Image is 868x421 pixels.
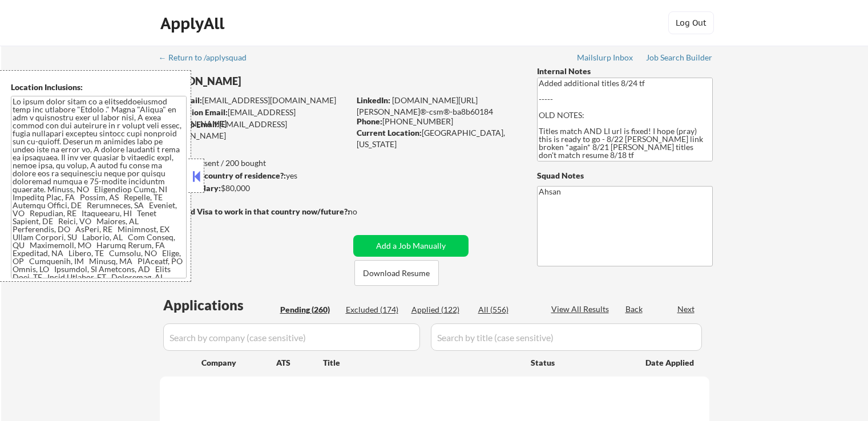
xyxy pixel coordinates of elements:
strong: Phone: [357,116,382,126]
strong: Can work in country of residence?: [159,171,286,180]
div: Applications [163,298,276,312]
div: Status [531,352,629,373]
div: ApplyAll [160,14,228,33]
input: Search by company (case sensitive) [163,323,420,351]
div: Back [625,303,644,315]
div: [PHONE_NUMBER] [357,116,518,127]
a: Job Search Builder [646,53,713,64]
div: [EMAIL_ADDRESS][DOMAIN_NAME] [160,95,349,106]
div: [PERSON_NAME] [160,74,394,88]
div: Pending (260) [280,304,337,315]
div: Date Applied [645,357,696,369]
strong: Will need Visa to work in that country now/future?: [160,207,350,216]
div: yes [159,170,346,181]
strong: Current Location: [357,128,422,137]
div: Job Search Builder [646,54,713,62]
div: no [348,206,381,217]
input: Search by title (case sensitive) [431,323,702,351]
div: $80,000 [159,183,349,194]
div: ← Return to /applysquad [159,54,257,62]
div: View All Results [551,303,612,315]
div: Internal Notes [537,66,713,77]
button: Log Out [668,11,714,34]
div: Excluded (174) [346,304,403,315]
div: Title [323,357,520,369]
div: [EMAIL_ADDRESS][DOMAIN_NAME] [160,119,349,141]
div: Applied (122) [411,304,469,315]
strong: LinkedIn: [357,95,390,105]
button: Add a Job Manually [353,235,469,257]
div: [EMAIL_ADDRESS][DOMAIN_NAME] [160,107,349,129]
div: Next [677,303,696,315]
a: Mailslurp Inbox [577,53,634,64]
div: Location Inclusions: [11,82,187,93]
div: Mailslurp Inbox [577,54,634,62]
div: ATS [276,357,323,369]
a: [DOMAIN_NAME][URL][PERSON_NAME]®-csm®-ba8b60184 [357,95,493,116]
div: [GEOGRAPHIC_DATA], [US_STATE] [357,127,518,149]
button: Download Resume [354,260,439,286]
a: ← Return to /applysquad [159,53,257,64]
div: 122 sent / 200 bought [159,157,349,169]
div: Company [201,357,276,369]
div: Squad Notes [537,170,713,181]
div: All (556) [478,304,535,315]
